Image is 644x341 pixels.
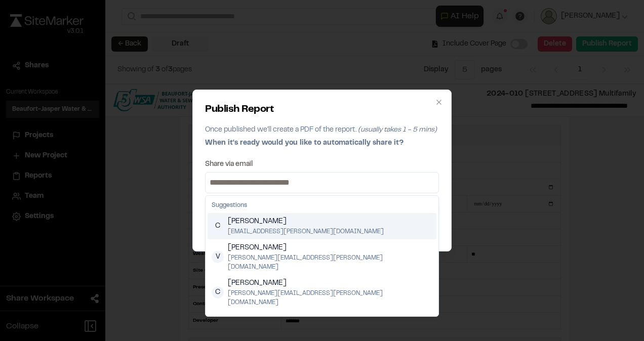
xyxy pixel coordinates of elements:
[205,102,439,117] h2: Publish Report
[205,140,404,146] span: When it's ready would you like to automatically share it?
[228,242,432,253] span: [PERSON_NAME]
[205,161,253,168] label: Share via email
[228,253,432,272] span: [PERSON_NAME][EMAIL_ADDRESS][PERSON_NAME][DOMAIN_NAME]
[228,289,432,307] span: [PERSON_NAME][EMAIL_ADDRESS][PERSON_NAME][DOMAIN_NAME]
[228,227,384,236] span: [EMAIL_ADDRESS][PERSON_NAME][DOMAIN_NAME]
[212,286,224,299] span: C
[205,124,439,136] p: Once published we'll create a PDF of the report.
[212,220,224,232] span: C
[208,198,436,213] div: Suggestions
[228,313,432,324] span: [PERSON_NAME]
[228,216,384,227] span: [PERSON_NAME]
[212,251,224,263] span: V
[228,278,432,289] span: [PERSON_NAME]
[358,127,437,133] span: (usually takes 1 - 5 mins)
[206,196,438,316] div: Suggestions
